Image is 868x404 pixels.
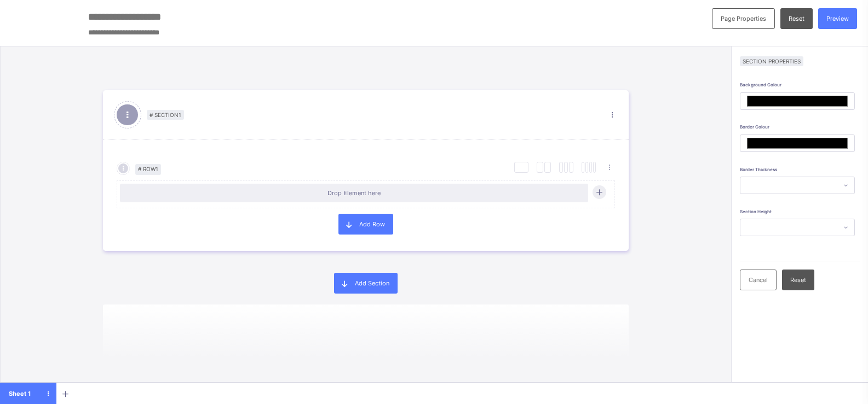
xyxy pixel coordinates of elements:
[359,220,385,228] span: Add Row
[740,124,769,130] span: Border Colour
[135,164,161,175] span: # Row 1
[790,276,806,284] span: Reset
[740,56,803,66] span: Section Properties
[789,15,804,22] span: Reset
[721,15,766,22] span: Page Properties
[740,167,777,172] span: Border Thickness
[740,82,781,87] span: Background Colour
[125,189,583,197] div: Drop Element here
[749,276,768,284] span: Cancel
[826,15,849,22] span: Preview
[147,110,184,120] span: # Section 1
[740,209,772,214] span: Section Height
[355,279,389,287] span: Add Section
[103,79,629,262] div: # Section1 # Row1 Drop Element hereAdd Row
